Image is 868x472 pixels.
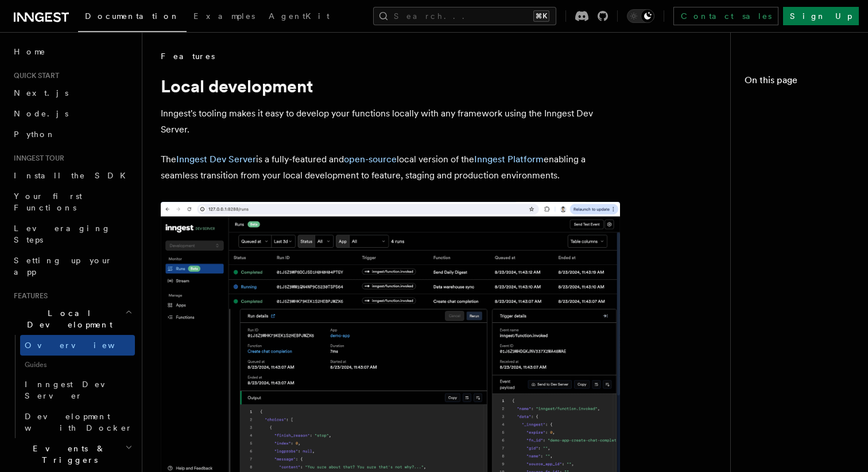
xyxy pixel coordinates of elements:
[269,11,330,21] span: AgentKit
[9,291,48,301] span: Features
[14,256,113,276] span: Setting up your app
[85,11,180,21] span: Documentation
[474,154,544,165] a: Inngest Platform
[9,124,135,145] a: Python
[14,130,56,139] span: Python
[9,218,135,250] a: Leveraging Steps
[9,335,135,438] div: Local Development
[9,438,135,470] button: Events & Triggers
[9,307,125,330] span: Local Development
[9,103,135,124] a: Node.js
[9,154,64,163] span: Inngest tour
[533,10,549,22] kbd: ⌘K
[20,406,135,438] a: Development with Docker
[14,171,133,180] span: Install the SDK
[25,341,143,350] span: Overview
[14,224,111,244] span: Leveraging Steps
[25,380,123,400] span: Inngest Dev Server
[9,41,135,62] a: Home
[9,71,59,80] span: Quick start
[627,9,654,23] button: Toggle dark mode
[373,7,556,25] button: Search...⌘K
[78,3,187,32] a: Documentation
[344,154,397,165] a: open-source
[20,374,135,406] a: Inngest Dev Server
[176,154,256,165] a: Inngest Dev Server
[187,3,262,31] a: Examples
[161,50,215,62] span: Features
[783,7,859,25] a: Sign Up
[9,165,135,186] a: Install the SDK
[25,412,133,432] span: Development with Docker
[9,303,135,335] button: Local Development
[14,46,46,57] span: Home
[14,109,68,118] span: Node.js
[20,356,135,374] span: Guides
[20,335,135,356] a: Overview
[161,106,620,138] p: Inngest's tooling makes it easy to develop your functions locally with any framework using the In...
[14,88,68,97] span: Next.js
[745,73,854,92] h4: On this page
[262,3,336,31] a: AgentKit
[193,11,255,21] span: Examples
[161,76,620,96] h1: Local development
[673,7,778,25] a: Contact sales
[9,250,135,282] a: Setting up your app
[161,151,620,184] p: The is a fully-featured and local version of the enabling a seamless transition from your local d...
[9,186,135,218] a: Your first Functions
[14,192,82,212] span: Your first Functions
[9,443,125,466] span: Events & Triggers
[9,83,135,103] a: Next.js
